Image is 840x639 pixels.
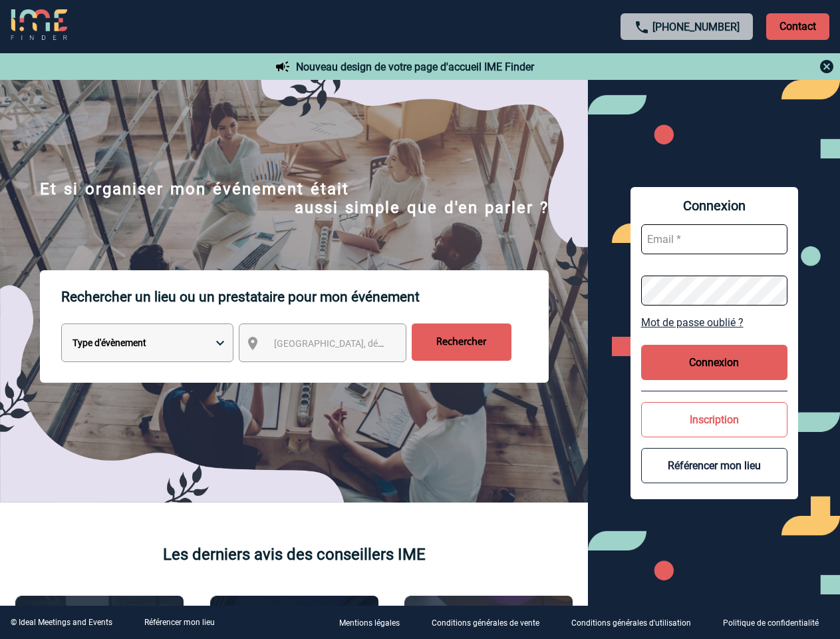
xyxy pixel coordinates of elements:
[723,619,819,628] p: Politique de confidentialité
[274,338,459,349] span: [GEOGRAPHIC_DATA], département, région...
[641,198,787,214] span: Connexion
[329,616,421,629] a: Mentions légales
[571,619,691,628] p: Conditions générales d'utilisation
[641,316,787,329] a: Mot de passe oublié ?
[766,13,829,40] p: Contact
[421,616,561,629] a: Conditions générales de vente
[712,616,840,629] a: Politique de confidentialité
[61,270,549,323] p: Rechercher un lieu ou un prestataire pour mon événement
[412,323,511,361] input: Rechercher
[144,618,215,627] a: Référencer mon lieu
[11,618,112,627] div: © Ideal Meetings and Events
[641,224,787,254] input: Email *
[432,619,539,628] p: Conditions générales de vente
[561,616,712,629] a: Conditions générales d'utilisation
[641,345,787,380] button: Connexion
[641,448,787,483] button: Référencer mon lieu
[652,21,740,33] a: [PHONE_NUMBER]
[634,19,650,35] img: call-24-px.png
[339,619,400,628] p: Mentions légales
[641,402,787,437] button: Inscription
